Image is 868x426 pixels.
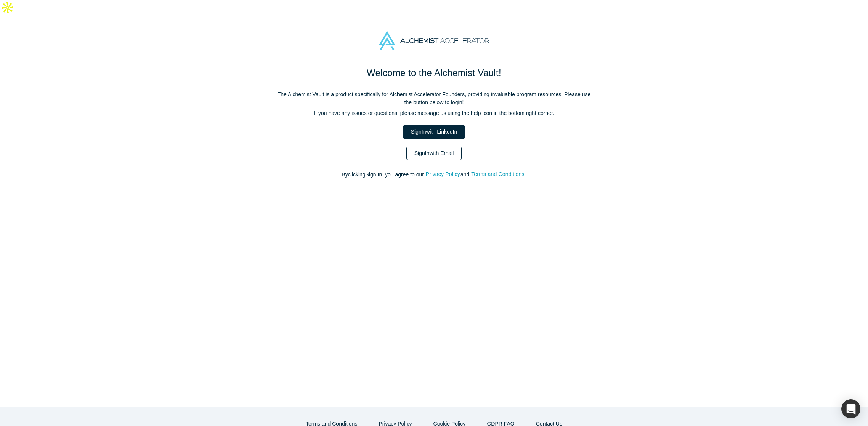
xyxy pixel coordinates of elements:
[274,109,594,117] p: If you have any issues or questions, please message us using the help icon in the bottom right co...
[274,90,594,106] p: The Alchemist Vault is a product specifically for Alchemist Accelerator Founders, providing inval...
[471,170,525,179] button: Terms and Conditions
[425,170,460,179] button: Privacy Policy
[274,171,594,179] p: By clicking Sign In , you agree to our and .
[274,66,594,80] h1: Welcome to the Alchemist Vault!
[379,31,489,50] img: Alchemist Accelerator Logo
[403,125,465,139] a: SignInwith LinkedIn
[406,147,462,160] a: SignInwith Email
